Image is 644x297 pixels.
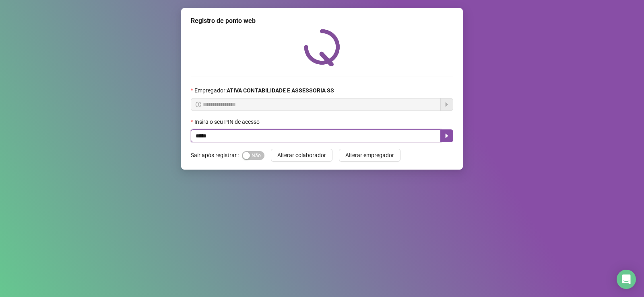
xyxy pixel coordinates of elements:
[617,270,636,289] div: Open Intercom Messenger
[277,151,326,160] span: Alterar colaborador
[227,87,334,94] strong: ATIVA CONTABILIDADE E ASSESSORIA SS
[271,149,332,162] button: Alterar colaborador
[345,151,394,160] span: Alterar empregador
[191,16,453,26] div: Registro de ponto web
[444,133,450,139] span: caret-right
[191,117,265,126] label: Insira o seu PIN de acesso
[194,86,334,95] span: Empregador :
[304,29,340,66] img: QRPoint
[196,102,201,107] span: info-circle
[191,149,242,162] label: Sair após registrar
[339,149,400,162] button: Alterar empregador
